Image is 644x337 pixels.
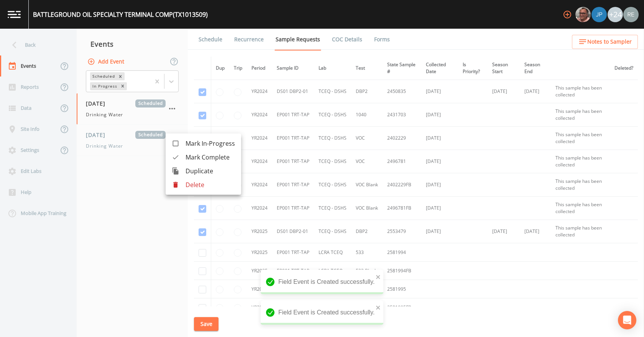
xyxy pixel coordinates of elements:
[376,272,381,281] button: close
[376,303,381,312] button: close
[261,300,383,325] div: Field Event is Created successfully.
[186,139,235,148] span: Mark In-Progress
[618,311,636,329] div: Open Intercom Messenger
[186,166,235,176] span: Duplicate
[186,153,235,162] span: Mark Complete
[261,270,383,294] div: Field Event is Created successfully.
[186,180,235,189] p: Delete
